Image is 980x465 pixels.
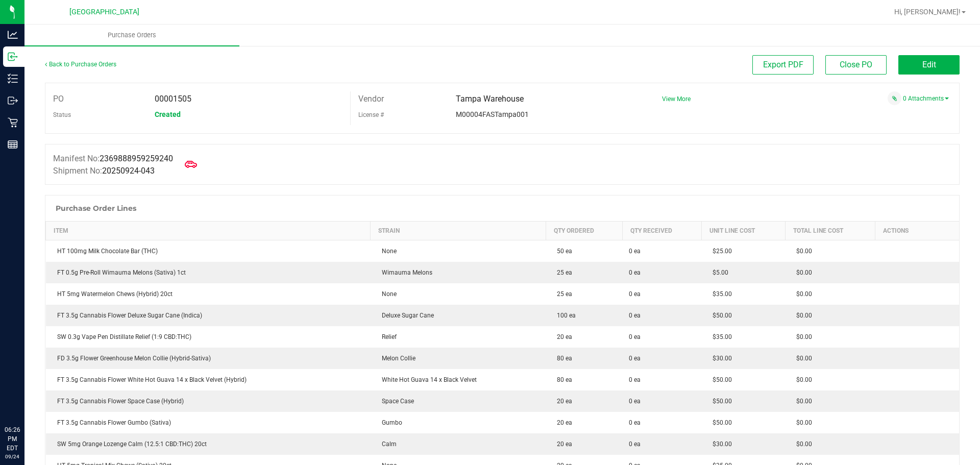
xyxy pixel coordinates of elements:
[377,333,397,340] span: Relief
[763,60,803,69] span: Export PDF
[5,425,20,453] p: 06:26 PM EDT
[24,25,239,46] a: Purchase Orders
[629,311,641,320] span: 0 ea
[707,376,732,383] span: $50.00
[623,222,702,240] th: Qty Received
[552,269,572,276] span: 25 ea
[898,55,960,75] button: Edit
[701,222,785,240] th: Unit Line Cost
[52,418,364,427] div: FT 3.5g Cannabis Flower Gumbo (Sativa)
[629,397,641,406] span: 0 ea
[377,269,432,276] span: Wimauma Melons
[629,289,641,299] span: 0 ea
[377,398,414,405] span: Space Case
[791,440,812,448] span: $0.00
[707,312,732,319] span: $50.00
[155,94,191,104] span: 00001505
[552,376,572,383] span: 80 ea
[825,55,887,75] button: Close PO
[791,376,812,383] span: $0.00
[102,166,155,176] span: 20250924-043
[629,268,641,277] span: 0 ea
[52,332,364,341] div: SW 0.3g Vape Pen Distillate Relief (1:9 CBD:THC)
[377,312,434,319] span: Deluxe Sugar Cane
[894,8,961,16] span: Hi, [PERSON_NAME]!
[52,247,364,256] div: HT 100mg Milk Chocolate Bar (THC)
[69,8,139,16] span: [GEOGRAPHIC_DATA]
[546,222,622,240] th: Qty Ordered
[552,290,572,298] span: 25 ea
[629,439,641,449] span: 0 ea
[8,30,18,40] inline-svg: Analytics
[707,333,732,340] span: $35.00
[552,333,572,340] span: 20 ea
[377,355,415,362] span: Melon Collie
[8,95,18,106] inline-svg: Outbound
[377,376,477,383] span: White Hot Guava 14 x Black Velvet
[371,222,546,240] th: Strain
[752,55,814,75] button: Export PDF
[629,332,641,341] span: 0 ea
[707,248,732,255] span: $25.00
[8,117,18,128] inline-svg: Retail
[52,439,364,449] div: SW 5mg Orange Lozenge Calm (12.5:1 CBD:THC) 20ct
[552,312,576,319] span: 100 ea
[52,289,364,299] div: HT 5mg Watermelon Chews (Hybrid) 20ct
[377,290,397,298] span: None
[10,383,41,414] iframe: Resource center
[377,440,397,448] span: Calm
[52,375,364,384] div: FT 3.5g Cannabis Flower White Hot Guava 14 x Black Velvet (Hybrid)
[181,154,201,175] span: Mark as Arrived
[53,153,173,165] label: Manifest No:
[8,52,18,62] inline-svg: Inbound
[52,311,364,320] div: FT 3.5g Cannabis Flower Deluxe Sugar Cane (Indica)
[456,110,529,118] span: M00004FASTampa001
[552,419,572,426] span: 20 ea
[629,418,641,427] span: 0 ea
[45,61,116,68] a: Back to Purchase Orders
[707,440,732,448] span: $30.00
[840,60,872,69] span: Close PO
[791,398,812,405] span: $0.00
[358,91,384,107] label: Vendor
[53,165,155,177] label: Shipment No:
[903,95,949,102] a: 0 Attachments
[791,333,812,340] span: $0.00
[8,139,18,150] inline-svg: Reports
[791,355,812,362] span: $0.00
[791,269,812,276] span: $0.00
[46,222,371,240] th: Item
[888,91,901,105] span: Attach a document
[791,290,812,298] span: $0.00
[456,94,524,104] span: Tampa Warehouse
[552,248,572,255] span: 50 ea
[875,222,959,240] th: Actions
[377,248,397,255] span: None
[52,397,364,406] div: FT 3.5g Cannabis Flower Space Case (Hybrid)
[662,95,691,103] a: View More
[707,269,728,276] span: $5.00
[5,453,20,460] p: 09/24
[791,312,812,319] span: $0.00
[94,31,170,40] span: Purchase Orders
[707,398,732,405] span: $50.00
[552,440,572,448] span: 20 ea
[629,375,641,384] span: 0 ea
[56,204,136,212] h1: Purchase Order Lines
[922,60,936,69] span: Edit
[707,355,732,362] span: $30.00
[629,354,641,363] span: 0 ea
[52,268,364,277] div: FT 0.5g Pre-Roll Wimauma Melons (Sativa) 1ct
[358,107,384,123] label: License #
[552,398,572,405] span: 20 ea
[791,248,812,255] span: $0.00
[8,74,18,84] inline-svg: Inventory
[53,91,64,107] label: PO
[155,110,181,118] span: Created
[53,107,71,123] label: Status
[707,290,732,298] span: $35.00
[377,419,402,426] span: Gumbo
[52,354,364,363] div: FD 3.5g Flower Greenhouse Melon Collie (Hybrid-Sativa)
[552,355,572,362] span: 80 ea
